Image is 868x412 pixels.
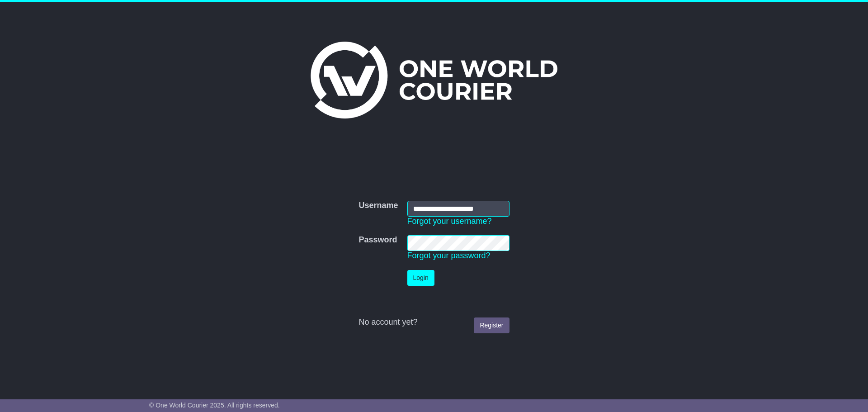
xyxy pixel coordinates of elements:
a: Forgot your username? [407,217,492,226]
div: No account yet? [359,317,509,327]
label: Username [359,201,398,211]
a: Forgot your password? [407,251,491,260]
a: Register [474,317,509,333]
img: One World [311,42,557,118]
label: Password [359,235,397,245]
button: Login [407,270,434,286]
span: © One World Courier 2025. All rights reserved. [149,402,280,409]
